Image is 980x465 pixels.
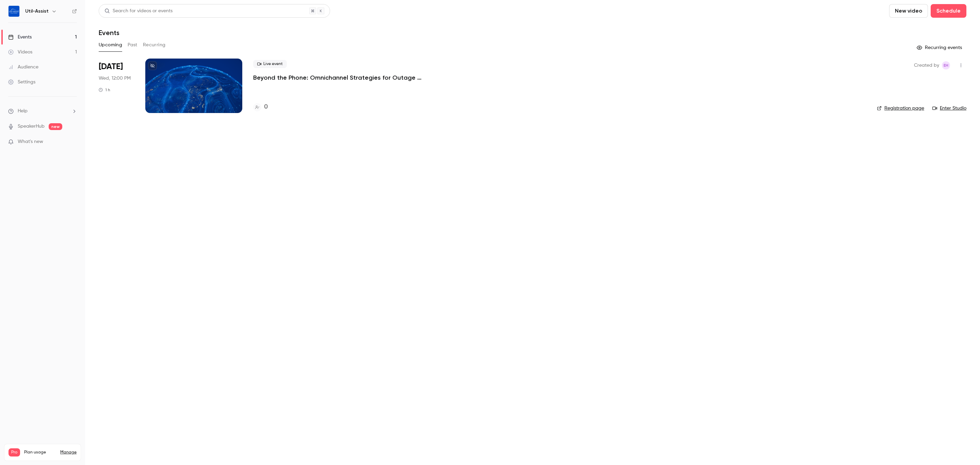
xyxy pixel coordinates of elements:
[128,39,137,50] button: Past
[931,4,966,18] button: Schedule
[99,29,119,37] h1: Events
[18,123,45,130] a: SpeakerHub
[143,39,166,50] button: Recurring
[8,34,32,41] div: Events
[914,61,939,69] span: Created by
[18,138,43,145] span: What's new
[99,39,122,50] button: Upcoming
[8,79,35,85] div: Settings
[8,49,32,55] div: Videos
[99,87,110,93] div: 1 h
[49,123,62,130] span: new
[24,450,56,455] span: Plan usage
[69,139,77,145] iframe: Noticeable Trigger
[25,8,49,15] h6: Util-Assist
[8,64,38,70] div: Audience
[9,6,19,17] img: Util-Assist
[932,105,966,112] a: Enter Studio
[253,60,287,68] span: Live event
[9,448,20,456] span: Pro
[8,108,77,115] li: help-dropdown-opener
[942,61,950,69] span: Emily Henderson
[104,7,173,15] div: Search for videos or events
[877,105,924,112] a: Registration page
[60,450,77,455] a: Manage
[264,102,268,112] h4: 0
[18,108,28,115] span: Help
[914,42,966,53] button: Recurring events
[944,61,948,69] span: EH
[99,61,123,72] span: [DATE]
[99,75,131,82] span: Wed, 12:00 PM
[99,59,134,113] div: Sep 24 Wed, 12:00 PM (America/Toronto)
[253,102,268,112] a: 0
[889,4,928,18] button: New video
[253,74,457,82] a: Beyond the Phone: Omnichannel Strategies for Outage Communications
